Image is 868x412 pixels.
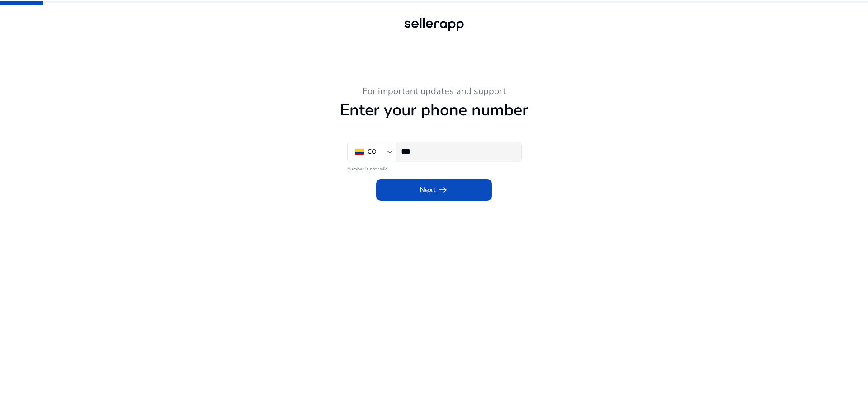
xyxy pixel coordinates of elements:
mat-error: Number is not valid [347,163,521,173]
span: Next [420,185,448,195]
span: arrow_right_alt [438,185,448,195]
h1: Enter your phone number [185,100,683,120]
div: CO [368,147,377,157]
h3: For important updates and support [185,86,683,97]
button: Nextarrow_right_alt [376,179,492,201]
